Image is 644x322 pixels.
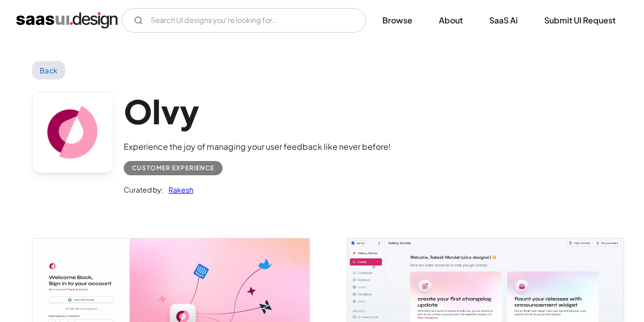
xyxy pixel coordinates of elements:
[124,92,391,131] h1: Olvy
[122,8,366,33] form: Email Form
[124,183,163,196] div: Curated by:
[122,8,366,33] input: Search UI designs you're looking for...
[532,9,628,32] a: Submit UI Request
[124,141,391,153] div: Experience the joy of managing your user feedback like never before!
[163,183,193,196] a: Rakesh
[32,61,65,79] a: Back
[16,12,118,29] a: home
[370,9,425,32] a: Browse
[132,162,214,174] div: Customer Experience
[477,9,530,32] a: SaaS Ai
[427,9,475,32] a: About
